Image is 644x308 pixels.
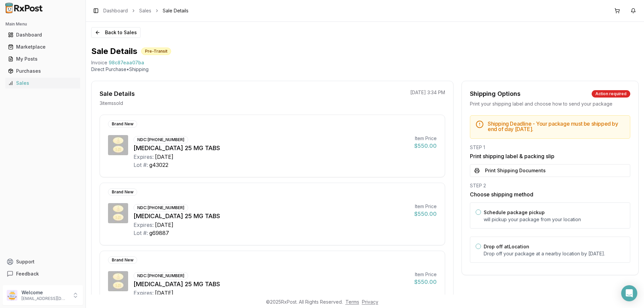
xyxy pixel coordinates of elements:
[3,42,83,52] button: Marketplace
[3,3,46,13] img: RxPost Logo
[91,59,107,66] div: Invoice
[484,216,625,223] p: will pickup your package from your location
[133,161,148,169] div: Lot #:
[8,56,77,62] div: My Posts
[100,89,135,99] div: Sale Details
[7,290,17,301] img: User avatar
[470,164,630,177] button: Print Shipping Documents
[484,244,529,249] label: Drop off at Location
[91,46,137,57] h1: Sale Details
[155,221,173,229] div: [DATE]
[16,270,39,277] span: Feedback
[133,211,409,221] div: [MEDICAL_DATA] 25 MG TABS
[108,256,137,264] div: Brand New
[133,153,154,161] div: Expires:
[21,296,68,301] p: [EMAIL_ADDRESS][DOMAIN_NAME]
[484,250,625,257] p: Drop off your package at a nearby location by [DATE] .
[8,68,77,74] div: Purchases
[149,229,169,237] div: g69887
[108,188,137,196] div: Brand New
[3,66,83,76] button: Purchases
[3,78,83,88] button: Sales
[149,161,168,169] div: g43022
[470,190,630,198] h3: Choose shipping method
[3,268,83,280] button: Feedback
[5,65,80,77] a: Purchases
[133,136,188,143] div: NDC: [PHONE_NUMBER]
[5,29,80,41] a: Dashboard
[414,203,437,210] div: Item Price
[108,203,128,223] img: Jardiance 25 MG TABS
[592,90,630,98] div: Action required
[484,209,545,215] label: Schedule package pickup
[5,21,80,27] h2: Main Menu
[5,77,80,89] a: Sales
[8,80,77,86] div: Sales
[108,271,128,291] img: Jardiance 25 MG TABS
[470,182,630,189] div: STEP 2
[141,48,171,55] div: Pre-Transit
[362,299,378,305] a: Privacy
[91,66,639,73] p: Direct Purchase • Shipping
[91,27,141,38] button: Back to Sales
[133,272,188,280] div: NDC: [PHONE_NUMBER]
[410,89,445,96] p: [DATE] 3:34 PM
[133,221,154,229] div: Expires:
[100,100,123,107] p: 3 item s sold
[133,229,148,237] div: Lot #:
[8,44,77,50] div: Marketplace
[414,142,437,150] div: $550.00
[155,153,173,161] div: [DATE]
[470,101,630,107] div: Print your shipping label and choose how to send your package
[470,144,630,151] div: STEP 1
[21,289,68,296] p: Welcome
[414,135,437,142] div: Item Price
[133,289,154,297] div: Expires:
[621,285,637,301] div: Open Intercom Messenger
[103,7,128,14] a: Dashboard
[345,299,359,305] a: Terms
[3,29,83,40] button: Dashboard
[8,32,77,38] div: Dashboard
[103,7,189,14] nav: breadcrumb
[108,120,137,128] div: Brand New
[470,89,521,99] div: Shipping Options
[133,280,409,289] div: [MEDICAL_DATA] 25 MG TABS
[133,143,409,153] div: [MEDICAL_DATA] 25 MG TABS
[414,278,437,286] div: $550.00
[488,121,625,132] h5: Shipping Deadline - Your package must be shipped by end of day [DATE] .
[414,210,437,218] div: $550.00
[414,271,437,278] div: Item Price
[133,204,188,211] div: NDC: [PHONE_NUMBER]
[5,53,80,65] a: My Posts
[155,289,173,297] div: [DATE]
[470,152,630,160] h3: Print shipping label & packing slip
[109,59,144,66] span: 98c87eaa07ba
[3,256,83,268] button: Support
[3,54,83,64] button: My Posts
[108,135,128,155] img: Jardiance 25 MG TABS
[5,41,80,53] a: Marketplace
[163,7,189,14] span: Sale Details
[139,7,151,14] a: Sales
